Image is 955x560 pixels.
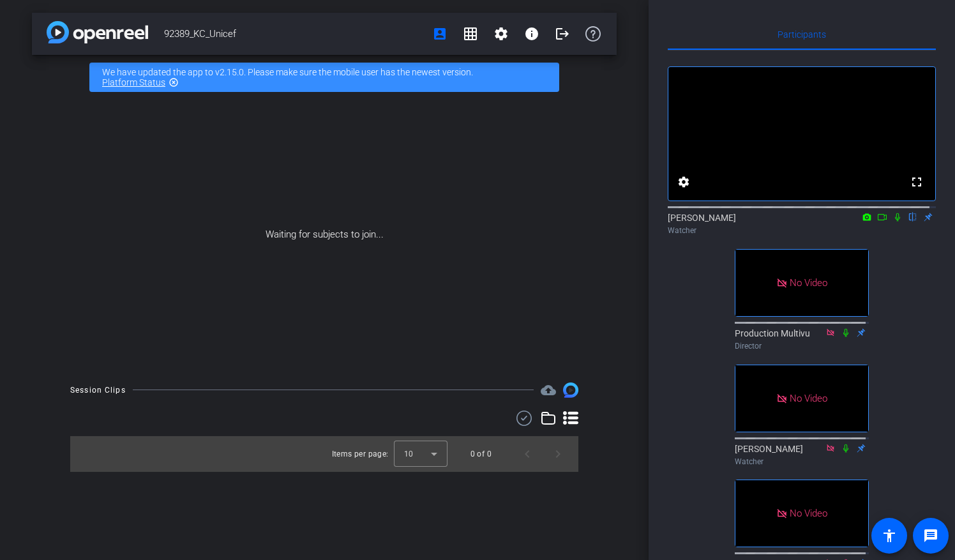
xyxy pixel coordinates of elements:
[541,382,556,398] span: Destinations for your clips
[790,392,827,404] span: No Video
[909,174,924,190] mat-icon: fullscreen
[89,63,559,92] div: We have updated the app to v2.15.0. Please make sure the mobile user has the newest version.
[905,211,921,222] mat-icon: flip
[882,528,897,543] mat-icon: accessibility
[470,448,492,460] div: 0 of 0
[543,439,573,469] button: Next page
[432,26,447,42] mat-icon: account_box
[524,26,539,42] mat-icon: info
[102,77,165,87] a: Platform Status
[923,528,938,543] mat-icon: message
[676,174,691,190] mat-icon: settings
[735,340,869,352] div: Director
[541,382,556,398] mat-icon: cloud_upload
[735,456,869,467] div: Watcher
[790,277,827,289] span: No Video
[735,327,869,352] div: Production Multivu
[512,439,543,469] button: Previous page
[332,448,389,460] div: Items per page:
[778,30,826,39] span: Participants
[463,26,478,42] mat-icon: grid_on
[169,77,179,87] mat-icon: highlight_off
[47,21,148,43] img: app-logo
[164,21,425,47] span: 92389_KC_Unicef
[790,508,827,519] span: No Video
[563,382,578,398] img: Session clips
[668,211,936,236] div: [PERSON_NAME]
[32,100,617,370] div: Waiting for subjects to join...
[735,443,869,467] div: [PERSON_NAME]
[493,26,509,42] mat-icon: settings
[555,26,570,42] mat-icon: logout
[668,225,936,236] div: Watcher
[70,384,126,397] div: Session Clips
